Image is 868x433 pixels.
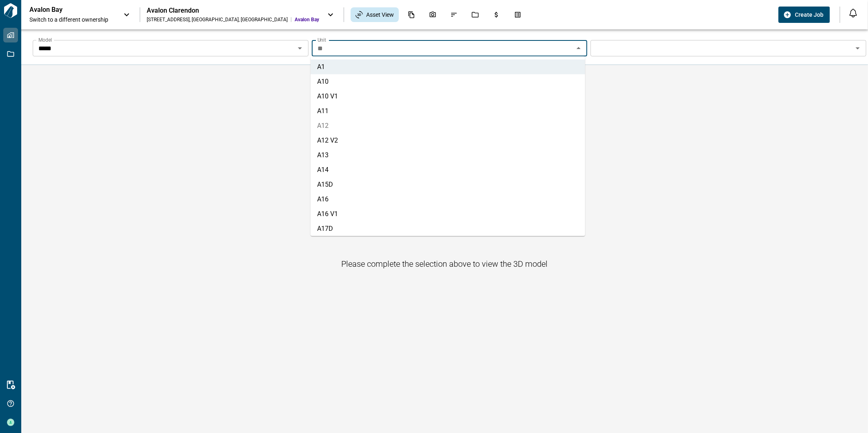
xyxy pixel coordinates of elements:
[467,8,484,22] div: Jobs
[147,16,288,23] div: [STREET_ADDRESS] , [GEOGRAPHIC_DATA] , [GEOGRAPHIC_DATA]
[318,36,326,43] label: Unit
[351,7,399,22] div: Asset View
[311,207,585,221] li: A16 V1
[311,74,585,89] li: A10
[294,42,306,54] button: Open
[311,118,585,133] li: A12
[311,236,585,251] li: A17D V1
[424,8,441,22] div: Photos
[311,89,585,104] li: A10 V1
[488,8,505,22] div: Budgets
[366,11,394,19] span: Asset View
[795,11,823,19] span: Create Job
[445,8,463,22] div: Issues & Info
[573,42,584,54] button: Close
[852,42,864,54] button: Open
[403,8,420,22] div: Documents
[779,7,830,23] button: Create Job
[38,36,52,43] label: Model
[311,177,585,192] li: A15D
[311,148,585,163] li: A13
[311,104,585,118] li: A11
[311,163,585,177] li: A14
[311,60,585,74] li: A1
[147,7,319,15] div: Avalon Clarendon
[311,133,585,148] li: A12 V2
[29,6,103,14] p: Avalon Bay
[29,16,115,24] span: Switch to a different ownership
[311,221,585,236] li: A17D
[342,257,548,270] h6: Please complete the selection above to view the 3D model
[509,8,526,22] div: Takeoff Center
[311,192,585,207] li: A16
[295,16,319,23] span: Avalon Bay
[847,7,860,20] button: Open notification feed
